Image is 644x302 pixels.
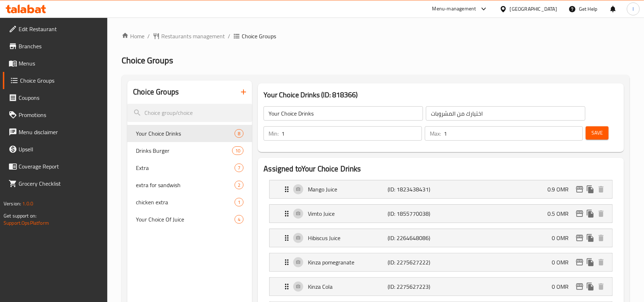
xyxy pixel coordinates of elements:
p: Mango Juice [308,185,388,194]
div: Drinks Burger10 [127,142,252,159]
button: duplicate [585,208,596,219]
li: Expand [264,226,618,250]
h2: Choice Groups [133,87,179,97]
li: Expand [264,250,618,274]
p: 0.5 OMR [547,209,574,218]
span: 1 [235,199,243,206]
button: duplicate [585,184,596,195]
div: Expand [270,180,612,198]
div: extra for sandwish2 [127,176,252,194]
button: delete [596,233,606,243]
span: chicken extra [136,198,235,206]
p: Hibiscus Juice [308,234,388,242]
a: Branches [3,38,108,55]
p: Kinza Cola [308,282,388,291]
button: edit [574,233,585,243]
button: edit [574,184,585,195]
div: Expand [270,205,612,223]
span: Coverage Report [19,162,102,171]
p: (ID: 1855770038) [388,209,441,218]
button: delete [596,257,606,268]
a: Support.OpsPlatform [4,218,49,228]
p: Min: [269,129,279,138]
div: Menu-management [432,5,476,13]
span: Get support on: [4,211,36,220]
h2: Assigned to Your Choice Drinks [264,164,618,174]
span: extra for sandwish [136,181,235,189]
span: l [633,5,634,13]
div: Your Choice Of Juice4 [127,211,252,228]
li: / [228,32,230,40]
span: Choice Groups [242,32,276,40]
span: 2 [235,182,243,189]
span: Version: [4,199,21,208]
button: delete [596,281,606,292]
div: Choices [235,181,244,189]
a: Menus [3,55,108,72]
div: Choices [235,129,244,138]
div: Choices [235,164,244,172]
span: Drinks Burger [136,146,232,155]
span: Your Choice Of Juice [136,215,235,224]
div: Expand [270,253,612,271]
div: [GEOGRAPHIC_DATA] [510,5,557,13]
p: Vimto Juice [308,209,388,218]
a: Coupons [3,89,108,106]
button: duplicate [585,233,596,243]
a: Edit Restaurant [3,20,108,38]
span: Branches [19,42,102,50]
span: 4 [235,216,243,223]
span: Edit Restaurant [19,25,102,33]
span: Menu disclaimer [19,128,102,136]
span: Extra [136,164,235,172]
a: Restaurants management [153,32,225,40]
p: 0 OMR [552,258,574,267]
p: 0 OMR [552,282,574,291]
div: Choices [235,215,244,224]
p: Kinza pomegranate [308,258,388,267]
span: Menus [19,59,102,68]
button: duplicate [585,281,596,292]
button: delete [596,184,606,195]
div: chicken extra1 [127,194,252,211]
div: Choices [232,146,244,155]
span: 10 [232,147,243,154]
a: Coverage Report [3,158,108,175]
span: 8 [235,130,243,137]
span: Your Choice Drinks [136,129,235,138]
p: (ID: 2264648086) [388,234,441,242]
div: Expand [270,229,612,247]
p: 0.9 OMR [547,185,574,194]
div: Expand [270,278,612,296]
p: Max: [430,129,441,138]
span: Choice Groups [20,76,102,85]
span: Save [591,128,603,137]
li: / [147,32,150,40]
button: edit [574,208,585,219]
button: Save [586,126,609,140]
span: Grocery Checklist [19,179,102,188]
input: search [127,104,252,122]
button: duplicate [585,257,596,268]
a: Choice Groups [3,72,108,89]
span: Upsell [19,145,102,154]
div: Your Choice Drinks8 [127,125,252,142]
li: Expand [264,201,618,226]
p: (ID: 2275627223) [388,282,441,291]
p: 0 OMR [552,234,574,242]
span: 1.0.0 [22,199,33,208]
span: Restaurants management [161,32,225,40]
p: (ID: 1823438431) [388,185,441,194]
li: Expand [264,177,618,201]
div: Extra7 [127,159,252,176]
a: Menu disclaimer [3,123,108,141]
div: Choices [235,198,244,206]
a: Grocery Checklist [3,175,108,192]
button: edit [574,257,585,268]
span: 7 [235,165,243,171]
li: Expand [264,274,618,299]
nav: breadcrumb [122,32,630,40]
button: delete [596,208,606,219]
a: Home [122,32,144,40]
span: Choice Groups [122,52,173,68]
